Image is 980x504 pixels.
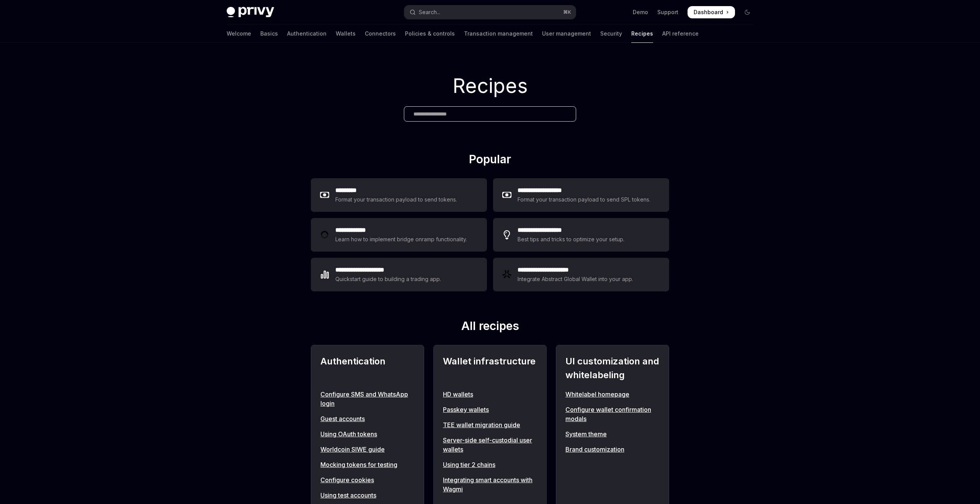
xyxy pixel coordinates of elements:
[443,354,537,382] h2: Wallet infrastructure
[335,195,457,204] div: Format your transaction payload to send tokens.
[443,390,537,399] a: HD wallets
[443,436,537,454] a: Server-side self-custodial user wallets
[227,7,274,18] img: dark logo
[336,24,356,43] a: Wallets
[287,24,327,43] a: Authentication
[565,445,660,454] a: Brand customization
[518,275,634,284] div: Integrate Abstract Global Wallet into your app.
[518,235,626,244] div: Best tips and tricks to optimize your setup.
[311,319,669,336] h2: All recipes
[320,354,415,382] h2: Authentication
[320,460,415,469] a: Mocking tokens for testing
[565,405,660,423] a: Configure wallet confirmation modals
[662,24,699,43] a: API reference
[443,405,537,414] a: Passkey wallets
[443,475,537,494] a: Integrating smart accounts with Wagmi
[311,218,487,252] a: **** **** ***Learn how to implement bridge onramp functionality.
[563,9,571,15] span: ⌘ K
[657,8,678,16] a: Support
[443,460,537,469] a: Using tier 2 chains
[600,24,622,43] a: Security
[404,5,576,19] button: Open search
[320,475,415,484] a: Configure cookies
[365,24,396,43] a: Connectors
[320,429,415,439] a: Using OAuth tokens
[443,420,537,429] a: TEE wallet migration guide
[320,445,415,454] a: Worldcoin SIWE guide
[320,491,415,500] a: Using test accounts
[741,6,753,18] button: Toggle dark mode
[320,414,415,423] a: Guest accounts
[311,178,487,212] a: **** ****Format your transaction payload to send tokens.
[335,235,469,244] div: Learn how to implement bridge onramp functionality.
[419,8,440,17] div: Search...
[320,390,415,408] a: Configure SMS and WhatsApp login
[694,8,723,16] span: Dashboard
[518,195,651,204] div: Format your transaction payload to send SPL tokens.
[335,275,441,284] div: Quickstart guide to building a trading app.
[631,24,653,43] a: Recipes
[542,24,591,43] a: User management
[405,24,455,43] a: Policies & controls
[565,429,660,439] a: System theme
[260,24,278,43] a: Basics
[633,8,648,16] a: Demo
[227,24,251,43] a: Welcome
[688,6,735,18] a: Dashboard
[565,354,660,382] h2: UI customization and whitelabeling
[565,390,660,399] a: Whitelabel homepage
[311,152,669,169] h2: Popular
[464,24,533,43] a: Transaction management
